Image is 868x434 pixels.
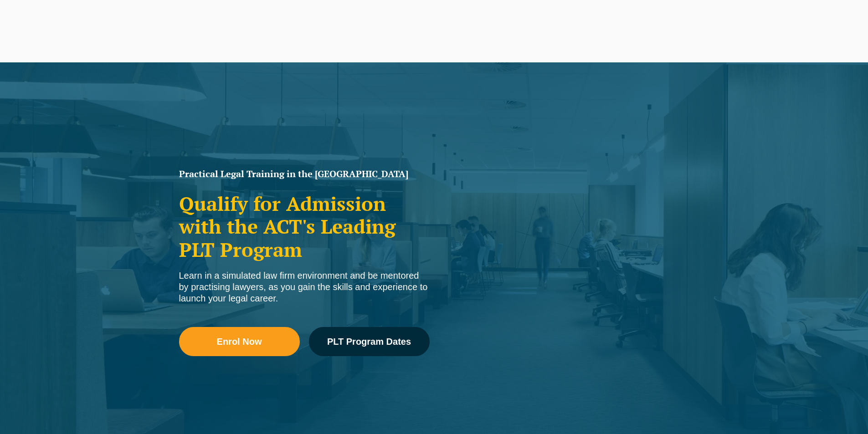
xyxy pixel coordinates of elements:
a: Enrol Now [179,327,300,356]
a: PLT Program Dates [309,327,430,356]
span: PLT Program Dates [327,337,411,346]
span: Enrol Now [217,337,262,346]
h1: Practical Legal Training in the [GEOGRAPHIC_DATA] [179,169,430,179]
div: Learn in a simulated law firm environment and be mentored by practising lawyers, as you gain the ... [179,270,430,304]
h2: Qualify for Admission with the ACT's Leading PLT Program [179,192,430,261]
